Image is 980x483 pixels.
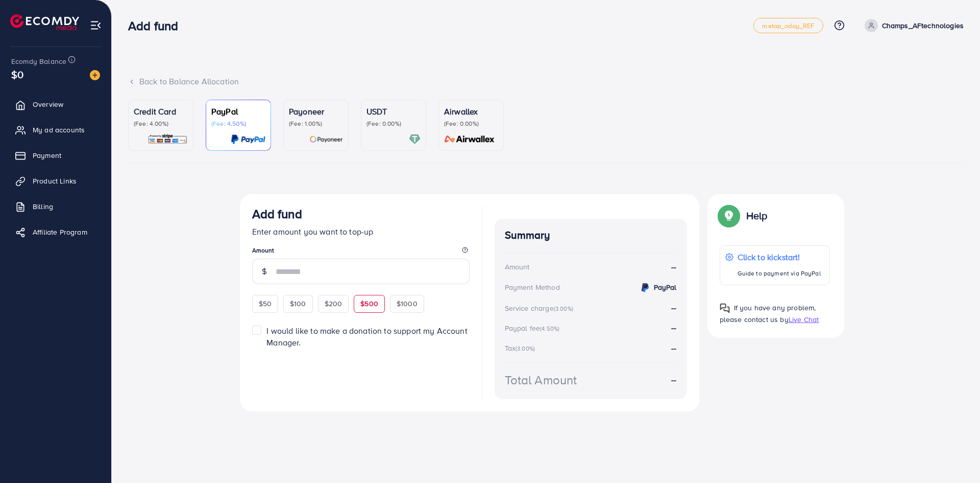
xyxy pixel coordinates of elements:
p: (Fee: 0.00%) [444,120,498,128]
p: Airwallex [444,105,498,118]
img: card [441,133,498,145]
span: Payment [33,150,61,160]
p: Enter amount you want to top-up [252,225,470,238]
span: $1000 [397,298,418,309]
h3: Add fund [128,18,186,33]
div: Amount [505,262,530,272]
strong: PayPal [654,282,677,292]
a: Champs_AFtechnologies [861,19,964,32]
small: (3.00%) [516,344,535,353]
span: metap_oday_REF [762,22,814,29]
legend: Amount [252,246,470,259]
strong: -- [671,342,676,354]
p: (Fee: 4.00%) [134,120,188,128]
span: $100 [290,298,306,309]
a: Affiliate Program [8,222,104,242]
span: Product Links [33,176,77,186]
p: Help [746,210,768,222]
p: Guide to payment via PayPal [738,267,821,280]
img: image [90,70,100,80]
span: $500 [360,298,378,309]
img: card [148,133,188,145]
a: Billing [8,196,104,217]
span: $50 [259,298,272,309]
p: Credit Card [134,105,188,118]
img: menu [90,19,102,31]
div: Service charge [505,303,576,313]
div: Paypal fee [505,323,563,333]
iframe: Chat [937,437,972,475]
small: (4.50%) [540,325,559,333]
p: Click to kickstart! [738,251,821,263]
strong: -- [671,374,676,386]
span: My ad accounts [33,125,85,135]
div: Tax [505,343,538,353]
strong: -- [671,302,676,313]
span: $0 [11,67,23,82]
span: Affiliate Program [33,227,87,237]
a: Overview [8,94,104,114]
a: My ad accounts [8,120,104,140]
span: Overview [33,99,63,109]
span: $200 [325,298,342,309]
strong: -- [671,322,676,333]
div: Total Amount [505,371,577,389]
img: Popup guide [720,206,738,225]
img: card [309,133,343,145]
a: Payment [8,145,104,166]
div: Payment Method [505,282,560,292]
p: PayPal [211,105,265,118]
small: (3.00%) [554,305,573,313]
img: credit [639,282,651,294]
p: (Fee: 1.00%) [289,120,343,128]
p: Champs_AFtechnologies [882,19,964,32]
a: metap_oday_REF [753,18,823,33]
p: (Fee: 4.50%) [211,120,265,128]
p: (Fee: 0.00%) [366,120,421,128]
span: Live Chat [789,314,819,325]
img: logo [10,14,79,30]
div: Back to Balance Allocation [128,76,964,87]
img: card [231,133,265,145]
p: USDT [366,105,421,118]
span: Ecomdy Balance [11,56,66,66]
p: Payoneer [289,105,343,118]
span: Billing [33,201,53,212]
span: If you have any problem, please contact us by [720,303,816,325]
img: Popup guide [720,303,730,313]
h3: Add fund [252,206,302,221]
a: Product Links [8,171,104,191]
strong: -- [671,261,676,273]
img: card [409,133,421,145]
h4: Summary [505,229,677,242]
span: I would like to make a donation to support my Account Manager. [266,325,467,348]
